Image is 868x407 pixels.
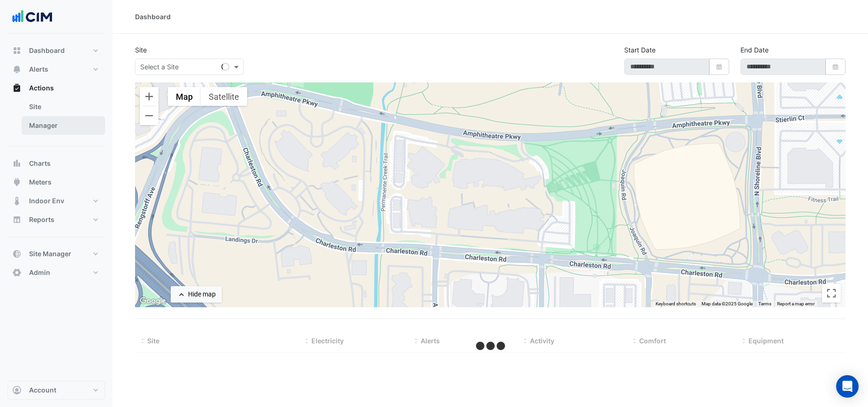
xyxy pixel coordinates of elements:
app-icon: Reports [12,215,22,224]
span: Equipment [748,337,784,345]
div: Dashboard [135,12,171,22]
span: Activity [530,337,554,345]
app-icon: Indoor Env [12,196,22,206]
img: Google [137,295,168,307]
span: Meters [29,178,52,187]
div: Hide map [188,289,216,299]
div: Actions [8,97,105,139]
span: Charts [29,159,51,168]
app-icon: Dashboard [12,46,22,55]
span: Site Manager [29,249,71,259]
span: Dashboard [29,46,65,55]
button: Admin [8,263,105,282]
a: Open this area in Google Maps (opens a new window) [137,295,168,307]
img: Company Logo [11,7,53,26]
button: Indoor Env [8,192,105,210]
button: Toggle fullscreen view [822,284,841,303]
button: Reports [8,210,105,229]
span: Electricity [311,337,344,345]
button: Keyboard shortcuts [656,301,696,307]
span: Admin [29,268,50,277]
span: Indoor Env [29,196,64,206]
span: Account [29,385,56,395]
label: End Date [740,45,769,55]
app-icon: Site Manager [12,249,22,259]
button: Dashboard [8,41,105,60]
a: Manager [22,116,105,135]
button: Account [8,381,105,400]
button: Show street map [168,87,201,106]
span: Reports [29,215,54,224]
span: Site [147,337,159,345]
a: Terms (opens in new tab) [758,301,771,306]
button: Actions [8,79,105,97]
label: Site [135,45,147,55]
span: Alerts [29,65,48,74]
button: Charts [8,154,105,173]
button: Show satellite imagery [201,87,247,106]
app-icon: Actions [12,83,22,93]
app-icon: Admin [12,268,22,277]
button: Site Manager [8,244,105,263]
button: Zoom out [140,106,159,125]
a: Site [22,97,105,116]
button: Alerts [8,60,105,79]
button: Zoom in [140,87,159,106]
span: Actions [29,83,54,93]
button: Hide map [171,286,222,303]
div: Open Intercom Messenger [836,375,859,398]
app-icon: Meters [12,178,22,187]
app-icon: Alerts [12,65,22,74]
a: Report a map error [777,301,815,306]
span: Alerts [421,337,440,345]
label: Start Date [624,45,656,55]
span: Map data ©2025 Google [702,301,753,306]
app-icon: Charts [12,159,22,168]
span: Comfort [639,337,666,345]
button: Meters [8,173,105,192]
